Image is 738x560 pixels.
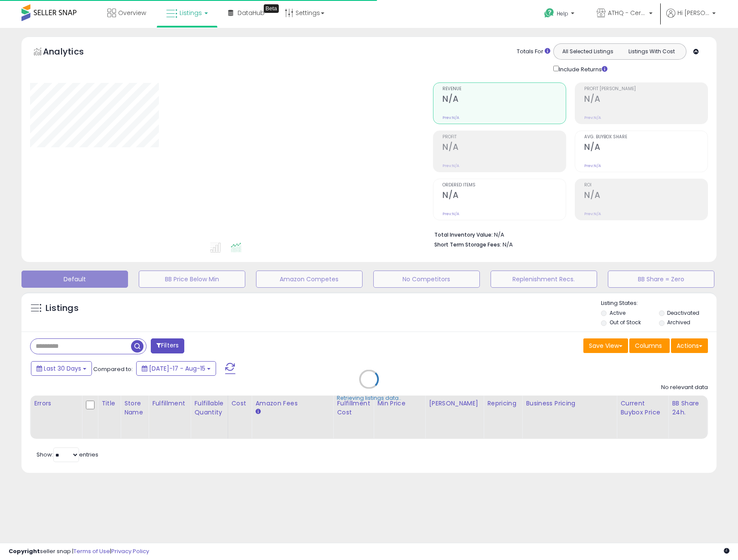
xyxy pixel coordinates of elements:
[584,190,708,202] h2: N/A
[442,190,566,202] h2: N/A
[584,115,601,120] small: Prev: N/A
[584,94,708,106] h2: N/A
[608,271,714,288] button: BB Share = Zero
[21,271,128,288] button: Default
[608,9,647,17] span: ATHQ - Certified Refurbished
[503,240,513,249] span: N/A
[584,135,708,140] span: Avg. Buybox Share
[139,271,245,288] button: BB Price Below Min
[584,163,601,168] small: Prev: N/A
[264,4,279,13] div: Tooltip anchor
[442,87,566,91] span: Revenue
[442,211,459,216] small: Prev: N/A
[544,8,555,18] i: Get Help
[442,142,566,154] h2: N/A
[491,271,597,288] button: Replenishment Recs.
[584,87,708,91] span: Profit [PERSON_NAME]
[238,9,265,17] span: DataHub
[442,183,566,188] span: Ordered Items
[434,241,501,248] b: Short Term Storage Fees:
[442,94,566,106] h2: N/A
[584,183,708,188] span: ROI
[547,64,618,74] div: Include Returns
[434,231,493,238] b: Total Inventory Value:
[584,142,708,154] h2: N/A
[256,271,363,288] button: Amazon Competes
[677,9,710,17] span: Hi [PERSON_NAME]
[584,211,601,216] small: Prev: N/A
[373,271,480,288] button: No Competitors
[619,46,683,57] button: Listings With Cost
[180,9,202,17] span: Listings
[442,163,459,168] small: Prev: N/A
[434,229,701,239] li: N/A
[517,48,550,56] div: Totals For
[337,394,401,402] div: Retrieving listings data..
[442,115,459,120] small: Prev: N/A
[537,1,583,28] a: Help
[557,10,568,17] span: Help
[118,9,146,17] span: Overview
[43,46,101,60] h5: Analytics
[442,135,566,140] span: Profit
[666,9,716,28] a: Hi [PERSON_NAME]
[556,46,620,57] button: All Selected Listings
